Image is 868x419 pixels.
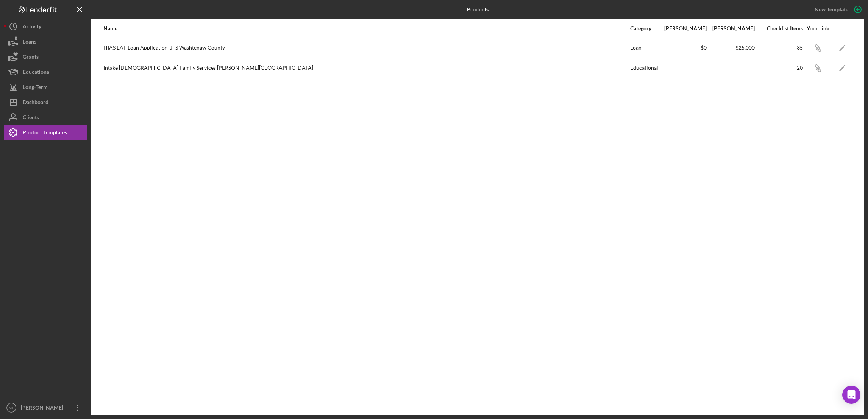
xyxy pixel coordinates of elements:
div: $25,000 [707,45,755,51]
button: Long-Term [4,79,87,95]
div: Loan [630,39,659,58]
button: New Template [810,4,864,15]
button: Dashboard [4,95,87,110]
div: [PERSON_NAME] [19,400,68,417]
div: New Template [815,4,848,15]
div: Long-Term [23,79,48,97]
div: Category [630,25,659,31]
div: HIAS EAF Loan Application_JFS Washtenaw County [103,39,629,58]
div: Checklist Items [756,25,803,31]
div: Intake [DEMOGRAPHIC_DATA] Family Services [PERSON_NAME][GEOGRAPHIC_DATA] [103,59,629,78]
text: MT [9,406,14,410]
div: [PERSON_NAME] [659,25,707,31]
b: Products [467,6,489,12]
div: Grants [23,49,39,66]
button: Product Templates [4,125,87,140]
div: Clients [23,110,39,127]
div: Educational [23,64,51,81]
div: 35 [756,45,803,51]
button: Clients [4,110,87,125]
div: [PERSON_NAME] [707,25,755,31]
div: Loans [23,34,36,51]
div: Your Link [804,25,832,31]
div: Educational [630,59,659,78]
button: Educational [4,64,87,79]
button: Grants [4,49,87,64]
button: MT[PERSON_NAME] [4,400,87,415]
div: $0 [659,45,707,51]
div: Name [103,25,629,31]
div: Open Intercom Messenger [842,386,860,404]
div: 20 [756,65,803,71]
div: Dashboard [23,95,48,112]
button: Activity [4,19,87,34]
div: Product Templates [23,125,67,142]
button: Loans [4,34,87,49]
div: Activity [23,19,41,36]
